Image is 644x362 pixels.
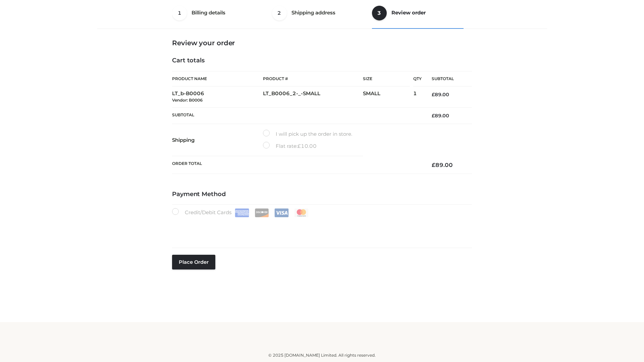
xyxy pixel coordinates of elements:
img: Visa [274,208,289,217]
th: Order Total [172,156,422,174]
span: £ [432,162,435,168]
td: LT_b-B0006 [172,86,263,108]
small: Vendor: B0006 [172,98,203,103]
bdi: 89.00 [432,113,449,119]
bdi: 89.00 [432,162,453,168]
label: Credit/Debit Cards [172,208,309,217]
h4: Cart totals [172,57,472,64]
td: LT_B0006_2-_-SMALL [263,86,363,108]
label: Flat rate: [263,142,317,150]
div: © 2025 [DOMAIN_NAME] Limited. All rights reserved. [100,352,544,359]
button: Place order [172,255,215,269]
bdi: 89.00 [432,92,449,98]
h4: Payment Method [172,191,472,198]
td: SMALL [363,86,413,108]
img: Amex [235,208,249,217]
iframe: Secure payment input frame [171,216,471,240]
th: Qty [413,71,422,86]
label: I will pick up the order in store. [263,130,352,138]
th: Product Name [172,71,263,86]
th: Product # [263,71,363,86]
h3: Review your order [172,39,472,47]
img: Mastercard [294,208,309,217]
td: 1 [413,86,422,108]
th: Shipping [172,124,263,156]
span: £ [432,92,435,98]
th: Size [363,71,410,86]
img: Discover [255,208,269,217]
span: £ [298,143,301,149]
th: Subtotal [422,71,472,86]
th: Subtotal [172,107,422,124]
span: £ [432,113,435,119]
bdi: 10.00 [298,143,317,149]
